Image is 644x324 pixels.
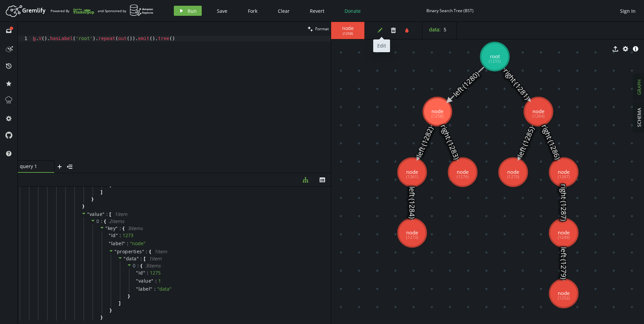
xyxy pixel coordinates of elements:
[340,6,366,16] button: Donate
[115,248,117,255] span: "
[102,211,105,217] span: "
[429,26,441,33] label: data :
[154,286,156,292] span: :
[345,8,361,14] span: Donate
[100,314,102,320] span: }
[130,4,154,16] img: AWS Neptune
[120,232,121,238] span: :
[111,232,116,238] span: id
[142,248,144,255] span: "
[126,255,137,262] span: data
[146,262,161,269] span: 3 item s
[87,211,90,217] span: "
[636,79,642,95] span: GRAPH
[151,278,154,284] span: "
[109,232,111,238] span: "
[120,225,121,231] span: :
[96,218,99,224] span: 0
[133,262,136,269] span: 0
[408,186,417,219] text: left (1284)
[116,232,118,238] span: "
[123,240,125,247] span: "
[127,240,128,247] span: :
[105,225,108,231] span: "
[118,300,121,306] span: ]
[91,196,93,202] span: }
[106,211,108,217] span: :
[130,240,146,247] span: " node "
[157,286,171,292] span: " data "
[155,278,157,284] span: :
[140,256,142,262] span: :
[101,218,103,224] span: :
[406,174,418,180] tspan: (1261)
[559,247,569,279] text: left (1279)
[109,211,111,217] span: [
[343,31,353,36] span: ( 1258 )
[558,168,570,175] tspan: node
[373,39,390,52] div: Edit
[558,229,570,236] tspan: node
[82,203,84,209] span: }
[457,168,469,175] tspan: node
[406,234,418,240] tspan: (1273)
[100,189,102,195] span: ]
[158,278,161,284] div: 1
[137,263,139,269] span: :
[109,240,111,247] span: "
[457,174,469,180] tspan: (1276)
[123,232,133,238] div: 1273
[431,113,444,119] tspan: (1258)
[243,6,263,16] button: Fork
[138,270,143,276] span: id
[278,8,290,14] span: Clear
[154,248,167,255] span: 1 item
[406,168,418,175] tspan: node
[149,249,151,255] span: {
[146,249,148,255] span: :
[128,225,143,231] span: 3 item s
[20,163,47,169] span: query 1
[136,278,138,284] span: "
[90,211,103,217] span: value
[248,8,257,14] span: Fork
[149,255,162,262] span: 1 item
[104,218,106,224] span: {
[136,286,138,292] span: "
[138,286,151,292] span: label
[212,6,232,16] button: Save
[117,248,142,255] span: properties
[150,286,153,292] span: "
[98,4,154,17] div: and Sponsored by
[315,26,329,32] span: Format
[109,307,111,313] span: }
[136,269,138,276] span: "
[217,8,227,14] span: Save
[431,108,443,115] tspan: node
[109,218,124,224] span: 2 item s
[558,234,570,240] tspan: (1249)
[127,293,130,299] span: }
[636,108,642,127] span: SCHEMA
[123,225,124,231] span: {
[18,36,32,41] div: 1
[533,108,544,115] tspan: node
[559,184,569,221] text: right (1287)
[147,270,148,276] span: :
[533,113,545,119] tspan: (1264)
[143,269,146,276] span: "
[558,174,570,180] tspan: (1267)
[426,8,474,13] div: Binary Search Tree (BST)
[111,240,123,247] span: label
[150,270,161,276] div: 1275
[140,263,142,269] span: {
[188,8,197,14] span: Run
[305,6,329,16] button: Revert
[115,211,127,217] span: 1 item
[174,6,202,16] button: Run
[310,8,324,14] span: Revert
[406,229,418,236] tspan: node
[338,25,358,31] span: node
[444,26,446,33] span: 5
[617,6,639,16] button: Sign In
